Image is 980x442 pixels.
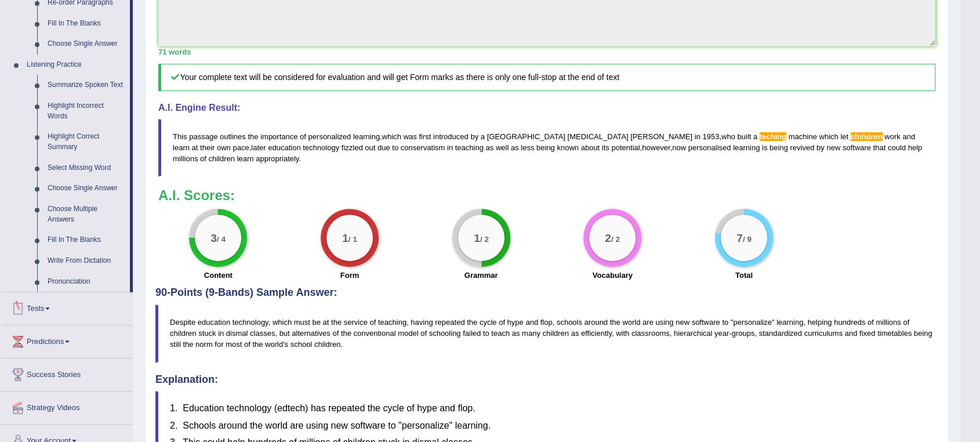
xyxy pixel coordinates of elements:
big: 1 [474,231,480,244]
h5: Your complete text will be considered for evaluation and will get Form marks as there is only one... [158,64,935,91]
a: Fill In The Blanks [42,230,130,251]
span: being [536,143,555,152]
span: importance [260,132,297,141]
span: was [404,132,417,141]
span: 1. Education technology (edtech) has repeated the cycle of hype and flop. [170,403,476,413]
span: could [888,143,906,152]
span: less [521,143,534,152]
a: Tests [1,292,133,321]
span: learning [733,143,760,152]
span: of [300,132,306,141]
h4: A.I. Engine Result: [158,103,935,113]
span: by [816,143,825,152]
a: Select Missing Word [42,158,130,179]
span: [MEDICAL_DATA] [567,132,628,141]
label: Content [204,270,233,281]
small: / 4 [217,235,226,244]
a: Highlight Correct Summary [42,126,130,157]
span: built [737,132,751,141]
span: personalized [308,132,351,141]
label: Grammar [464,270,498,281]
span: Possible spelling mistake found. (did you mean: children) [851,132,883,141]
span: [GEOGRAPHIC_DATA] [487,132,565,141]
div: 71 words [158,46,935,57]
span: at [192,143,198,152]
span: appropriately [256,154,299,163]
span: education [268,143,300,152]
label: Vocabulary [593,270,633,281]
span: work [884,132,900,141]
span: fizzled [342,143,363,152]
span: is [762,143,767,152]
span: that [873,143,886,152]
span: by [470,132,478,141]
big: 7 [736,231,743,244]
span: a [753,132,757,141]
span: own [217,143,231,152]
span: teaching [455,143,484,152]
span: due [378,143,390,152]
span: in [695,132,700,141]
small: / 2 [611,235,620,244]
span: conservatism [401,143,445,152]
span: a [481,132,485,141]
span: children [208,154,235,163]
span: introduced [433,132,469,141]
blockquote: Despite education technology, which must be at the service of teaching, having repeated the cycle... [155,305,938,362]
a: Predictions [1,325,133,354]
b: A.I. Scores: [158,187,235,203]
span: the [248,132,258,141]
small: / 2 [480,235,488,244]
span: [PERSON_NAME] [630,132,692,141]
span: later [251,143,266,152]
h4: Explanation: [155,374,938,386]
span: personalised [688,143,731,152]
blockquote: , , , , , . [158,119,935,176]
span: about [581,143,600,152]
span: learn [237,154,254,163]
span: in [447,143,453,152]
span: This [173,132,187,141]
big: 2 [605,231,611,244]
span: however [642,143,670,152]
span: as [485,143,493,152]
label: Total [735,270,753,281]
a: Success Stories [1,358,133,387]
span: pace [233,143,249,152]
big: 1 [342,231,349,244]
span: to [392,143,398,152]
span: Possible spelling mistake found. (did you mean: taking) [760,132,786,141]
span: being [770,143,788,152]
span: 1953 [702,132,719,141]
span: machine [789,132,817,141]
a: Choose Single Answer [42,34,130,55]
span: of [200,154,206,163]
span: their [200,143,215,152]
span: outlines [220,132,246,141]
a: Strategy Videos [1,392,133,421]
span: learning [353,132,380,141]
span: now [672,143,686,152]
a: Write From Dictation [42,251,130,271]
span: which [382,132,401,141]
span: software [843,143,871,152]
a: Pronunciation [42,271,130,292]
a: Fill In The Blanks [42,13,130,34]
span: who [721,132,735,141]
span: well [496,143,509,152]
span: learn [173,143,190,152]
span: which [819,132,838,141]
big: 3 [210,231,217,244]
span: technology [303,143,339,152]
span: let [840,132,848,141]
span: known [557,143,579,152]
span: and [902,132,915,141]
span: passage [189,132,217,141]
span: 2. Schools around the world are using new software to "personalize" learning. [170,421,491,430]
a: Listening Practice [21,55,130,75]
span: millions [173,154,198,163]
span: first [419,132,431,141]
span: new [826,143,840,152]
a: Choose Multiple Answers [42,199,130,230]
a: Highlight Incorrect Words [42,96,130,126]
